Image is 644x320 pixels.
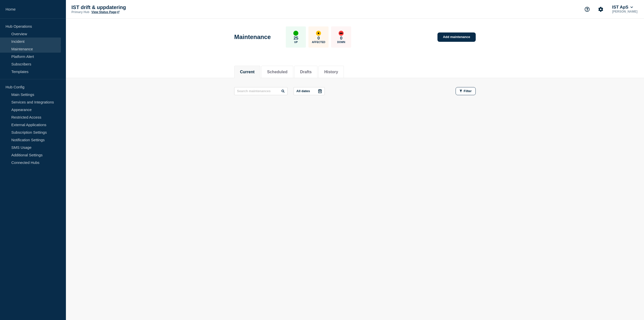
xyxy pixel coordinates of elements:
div: up [293,31,298,36]
button: Drafts [300,70,312,74]
div: affected [316,31,321,36]
p: 25 [294,36,298,41]
button: Scheduled [267,70,288,74]
p: Down [337,41,345,44]
button: Support [582,4,592,15]
p: 0 [317,36,320,41]
p: IST drift & uppdatering [71,5,172,10]
a: Add maintenance [437,32,476,42]
button: History [324,70,338,74]
button: Filter [456,87,476,95]
button: Current [240,70,255,74]
button: All dates [294,87,325,95]
p: 0 [340,36,342,41]
h1: Maintenance [234,33,271,41]
p: All dates [296,89,310,93]
button: IST ApS [611,5,634,10]
span: Filter [464,89,472,93]
p: Primary Hub [71,10,89,14]
input: Search maintenances [234,87,288,95]
div: down [339,31,344,36]
p: [PERSON_NAME] [611,10,638,13]
a: View Status Page [91,10,119,14]
p: Up [294,41,298,44]
p: Affected [312,41,325,44]
button: Account settings [595,4,606,15]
